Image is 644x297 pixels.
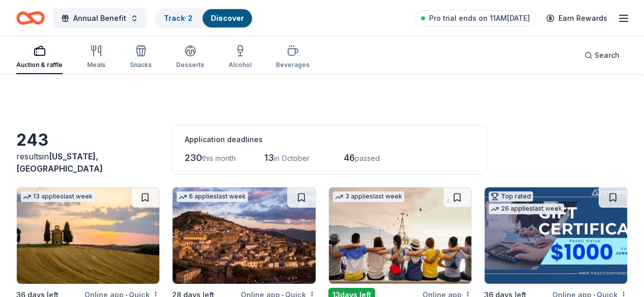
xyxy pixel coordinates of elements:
[576,45,628,65] button: Search
[16,151,103,174] span: [US_STATE], [GEOGRAPHIC_DATA]
[329,187,471,284] img: Image for Let's Roam
[130,61,152,69] div: Snacks
[53,8,147,28] button: Annual Benefit
[229,41,251,74] button: Alcohol
[16,151,103,174] span: in
[16,6,45,30] a: Home
[274,154,310,162] span: in October
[229,61,251,69] div: Alcohol
[87,61,105,69] div: Meals
[489,204,564,214] div: 26 applies last week
[155,8,253,28] button: Track· 2Discover
[276,61,310,69] div: Beverages
[429,12,530,24] span: Pro trial ends on 11AM[DATE]
[355,154,380,162] span: passed
[185,152,202,163] span: 230
[164,14,192,22] a: Track· 2
[485,187,627,284] img: Image for The Accounting Doctor
[344,152,355,163] span: 46
[17,187,159,284] img: Image for AF Travel Ideas
[211,14,244,22] a: Discover
[130,41,152,74] button: Snacks
[176,61,204,69] div: Desserts
[489,191,533,202] div: Top rated
[176,41,204,74] button: Desserts
[177,191,248,202] div: 6 applies last week
[16,150,160,175] div: results
[333,191,404,202] div: 3 applies last week
[415,10,536,26] a: Pro trial ends on 11AM[DATE]
[595,49,620,61] span: Search
[276,41,310,74] button: Beverages
[87,41,105,74] button: Meals
[21,191,95,202] div: 13 applies last week
[73,12,126,24] span: Annual Benefit
[16,41,63,74] button: Auction & raffle
[185,134,474,146] div: Application deadlines
[173,187,315,284] img: Image for Hill Town Tours
[264,152,274,163] span: 13
[16,130,160,150] div: 243
[540,9,613,27] a: Earn Rewards
[16,61,63,69] div: Auction & raffle
[202,154,236,162] span: this month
